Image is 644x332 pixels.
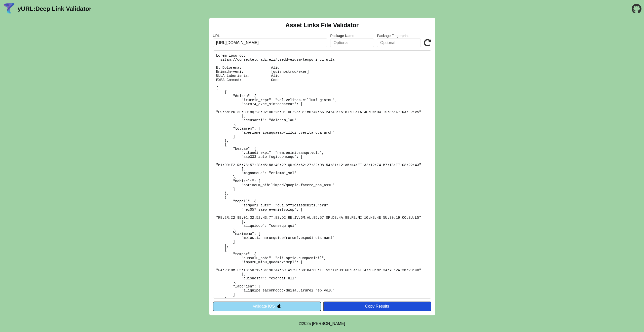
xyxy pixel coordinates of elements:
[213,302,321,311] button: Validate iOS
[377,38,421,47] input: Optional
[326,304,429,309] div: Copy Results
[285,22,359,29] h2: Asset Links File Validator
[299,315,345,332] footer: ©
[330,38,374,47] input: Optional
[213,50,431,299] pre: Lorem ipsu do: sitam://consecteturadi.eli/.sedd-eiusm/temporinci.utla Et Dolorema: Aliq Enimadm-v...
[377,34,421,38] label: Package Fingerprint
[3,2,16,15] img: yURL Logo
[323,302,431,311] button: Copy Results
[213,34,327,38] label: URL
[330,34,374,38] label: Package Name
[18,5,91,12] a: yURL:Deep Link Validator
[312,321,345,326] a: Michael Ibragimchayev's Personal Site
[277,304,281,308] img: appleIcon.svg
[302,321,311,326] span: 2025
[213,38,327,47] input: Required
